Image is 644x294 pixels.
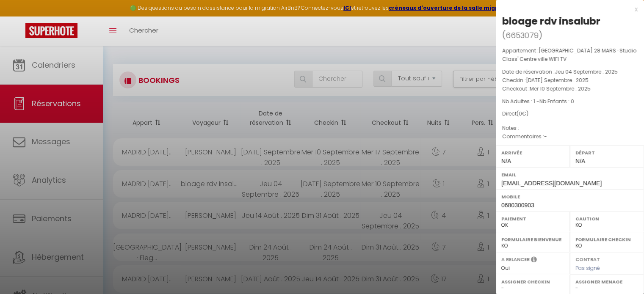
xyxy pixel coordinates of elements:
span: [GEOGRAPHIC_DATA] 28 MARS · Studio Class' Centre ville WIFI TV [502,47,636,63]
label: Assigner Checkin [501,278,564,286]
span: N/A [501,158,511,165]
label: Départ [575,148,638,157]
span: 0680300903 [501,202,534,209]
span: ( ) [502,29,542,41]
label: Email [501,170,638,179]
span: - [519,124,522,132]
p: Date de réservation : [502,68,638,76]
div: Direct [502,110,638,118]
label: Formulaire Bienvenue [501,235,564,244]
label: Mobile [501,192,638,201]
span: ( €) [517,110,528,117]
p: Notes : [502,124,638,132]
span: 0 [519,110,522,117]
p: Commentaires : [502,132,638,141]
label: Caution [575,214,638,223]
span: Nb Enfants : 0 [539,98,574,105]
label: Assigner Menage [575,278,638,286]
label: A relancer [501,256,530,263]
i: Sélectionner OUI si vous souhaiter envoyer les séquences de messages post-checkout [531,256,537,265]
span: [EMAIL_ADDRESS][DOMAIN_NAME] [501,180,602,187]
span: Pas signé [575,264,600,272]
span: Nb Adultes : 1 - [502,98,574,105]
p: Appartement : [502,47,638,63]
span: Jeu 04 Septembre . 2025 [555,68,618,75]
span: Mer 10 Septembre . 2025 [530,85,591,92]
span: 6653079 [506,30,539,41]
button: Ouvrir le widget de chat LiveChat [7,3,32,29]
label: Arrivée [501,148,564,157]
span: N/A [575,158,585,165]
p: Checkin : [502,76,638,85]
div: bloage rdv insalubr [502,14,600,28]
p: Checkout : [502,85,638,93]
label: Formulaire Checkin [575,235,638,244]
label: Paiement [501,214,564,223]
span: [DATE] Septembre . 2025 [526,77,589,84]
label: Contrat [575,256,600,261]
span: - [544,133,547,140]
div: x [496,4,638,14]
